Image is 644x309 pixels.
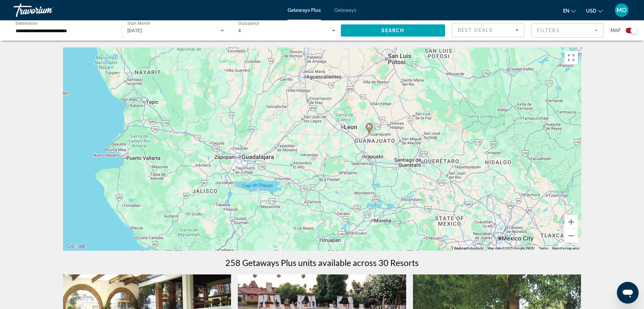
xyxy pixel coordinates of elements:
button: User Menu [613,3,630,17]
button: Change language [563,6,576,16]
a: Getaways Plus [288,7,321,13]
mat-select: Sort by [458,26,519,34]
span: [DATE] [127,28,142,33]
iframe: Button to launch messaging window [617,282,639,304]
span: 4 [238,28,241,33]
a: Getaways [334,7,356,13]
span: Best Deals [458,27,493,33]
a: Open this area in Google Maps (opens a new window) [65,242,87,251]
button: Search [341,24,445,37]
button: Keyboard shortcuts [454,246,483,251]
span: Occupancy [238,21,259,26]
span: MO [617,7,627,14]
a: Travorium [14,1,81,19]
button: Zoom out [564,229,578,243]
span: Destination [16,21,38,25]
span: Map [610,26,621,35]
a: Terms (opens in new tab) [539,246,548,250]
span: USD [586,8,596,14]
span: Start Month [127,21,150,26]
a: Report a map error [552,246,579,250]
button: Toggle fullscreen view [564,51,578,64]
span: Map data ©2025 Google, INEGI [487,246,535,250]
button: Zoom in [564,215,578,229]
span: en [563,8,569,14]
button: Filter [531,23,604,38]
span: Search [381,28,404,33]
button: Change currency [586,6,603,16]
h1: 258 Getaways Plus units available across 30 Resorts [225,257,419,268]
img: Google [65,242,87,251]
